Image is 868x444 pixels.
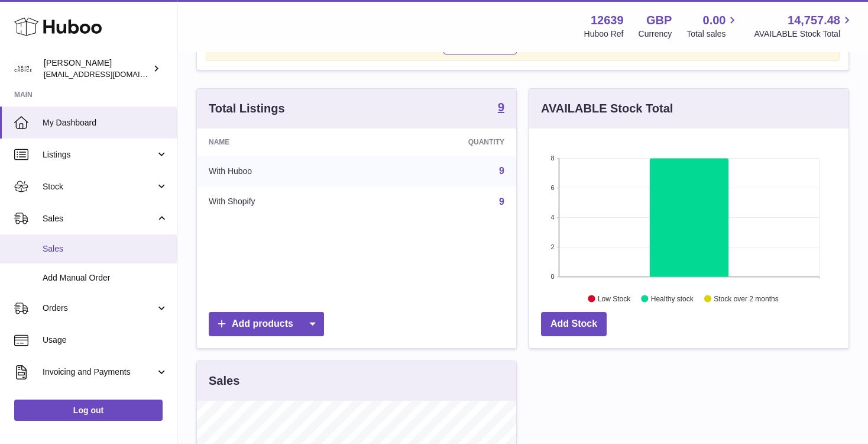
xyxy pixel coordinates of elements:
[550,155,554,162] text: 8
[686,12,739,40] a: 0.00 Total sales
[499,197,504,207] a: 9
[591,12,624,28] strong: 12639
[43,303,156,314] span: Orders
[44,69,174,79] span: [EMAIL_ADDRESS][DOMAIN_NAME]
[584,28,624,40] div: Huboo Ref
[788,12,840,28] span: 14,757.48
[541,101,673,117] h3: AVAILABLE Stock Total
[369,128,516,156] th: Quantity
[541,312,607,336] a: Add Stock
[686,28,739,40] span: Total sales
[550,214,554,221] text: 4
[639,28,672,40] div: Currency
[550,184,554,191] text: 6
[209,101,285,117] h3: Total Listings
[43,272,168,284] span: Add Manual Order
[499,166,504,176] a: 9
[550,243,554,250] text: 2
[598,294,631,303] text: Low Stock
[197,156,369,186] td: With Huboo
[703,12,726,28] span: 0.00
[498,101,504,115] a: 9
[646,12,672,28] strong: GBP
[43,243,168,255] span: Sales
[14,60,32,78] img: admin@skinchoice.com
[209,373,239,389] h3: Sales
[209,312,324,336] a: Add products
[43,213,156,224] span: Sales
[754,28,854,40] span: AVAILABLE Stock Total
[550,273,554,280] text: 0
[754,12,854,40] a: 14,757.48 AVAILABLE Stock Total
[43,149,156,160] span: Listings
[498,101,504,113] strong: 9
[714,294,778,303] text: Stock over 2 months
[43,181,156,192] span: Stock
[43,366,156,378] span: Invoicing and Payments
[44,57,150,80] div: [PERSON_NAME]
[14,400,163,421] a: Log out
[197,128,369,156] th: Name
[197,186,369,217] td: With Shopify
[651,294,694,303] text: Healthy stock
[43,334,168,346] span: Usage
[43,117,168,128] span: My Dashboard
